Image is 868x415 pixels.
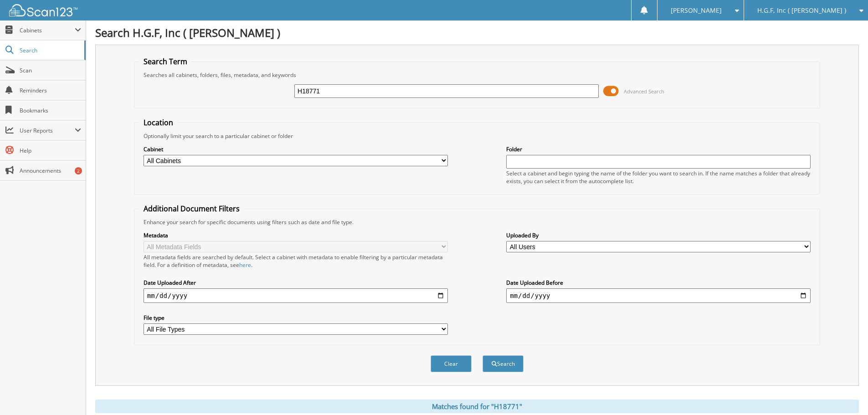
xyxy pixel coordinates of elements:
span: [PERSON_NAME] [671,8,722,13]
span: Help [20,147,81,154]
label: Cabinet [144,145,448,153]
div: All metadata fields are searched by default. Select a cabinet with metadata to enable filtering b... [144,253,448,269]
label: Metadata [144,231,448,239]
span: Bookmarks [20,107,81,114]
span: Scan [20,67,81,74]
label: Date Uploaded Before [506,279,811,287]
div: Enhance your search for specific documents using filters such as date and file type. [139,218,815,226]
legend: Location [139,118,178,128]
a: here [239,261,251,269]
input: start [144,288,448,303]
h1: Search H.G.F, Inc ( [PERSON_NAME] ) [95,25,859,40]
span: Search [20,46,80,54]
legend: Additional Document Filters [139,204,244,214]
span: Cabinets [20,26,75,34]
label: Date Uploaded After [144,279,448,287]
span: Announcements [20,167,81,174]
div: Matches found for "H18771" [95,400,859,413]
label: File type [144,314,448,322]
span: H.G.F, Inc ( [PERSON_NAME] ) [757,8,846,13]
label: Uploaded By [506,231,811,239]
span: Reminders [20,87,81,94]
img: scan123-logo-white.svg [9,4,77,16]
button: Search [483,355,524,372]
div: 2 [75,167,82,174]
div: Select a cabinet and begin typing the name of the folder you want to search in. If the name match... [506,169,811,185]
span: User Reports [20,127,75,134]
div: Optionally limit your search to a particular cabinet or folder [139,132,815,140]
span: Advanced Search [624,88,664,95]
legend: Search Term [139,56,192,67]
button: Clear [431,355,472,372]
label: Folder [506,145,811,153]
div: Searches all cabinets, folders, files, metadata, and keywords [139,71,815,79]
input: end [506,288,811,303]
